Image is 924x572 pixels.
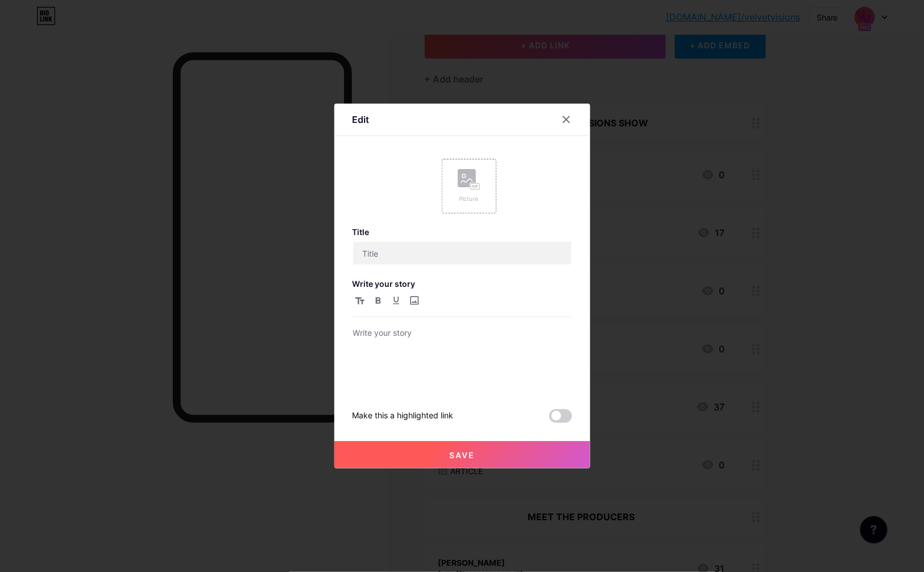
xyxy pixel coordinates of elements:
[353,242,571,265] input: Title
[449,450,475,460] span: Save
[353,227,572,237] h3: Title
[458,195,480,203] div: Picture
[353,113,370,126] div: Edit
[334,441,590,468] button: Save
[353,409,454,423] div: Make this a highlighted link
[353,279,572,289] h3: Write your story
